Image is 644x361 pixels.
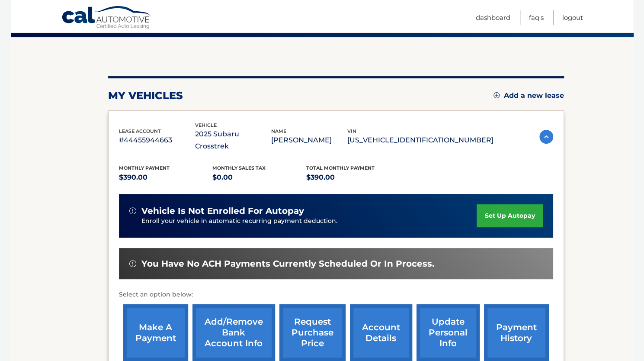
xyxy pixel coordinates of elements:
[484,304,549,361] a: payment history
[212,165,266,171] span: Monthly sales Tax
[141,216,477,226] p: Enroll your vehicle in automatic recurring payment deduction.
[477,204,542,227] a: set up autopay
[129,207,136,214] img: alert-white.svg
[539,130,553,144] img: accordion-active.svg
[306,171,400,184] p: $390.00
[476,10,510,25] a: Dashboard
[119,165,170,171] span: Monthly Payment
[417,304,480,361] a: update personal info
[350,304,412,361] a: account details
[562,10,583,25] a: Logout
[306,165,375,171] span: Total Monthly Payment
[141,258,434,269] span: You have no ACH payments currently scheduled or in process.
[195,122,217,128] span: vehicle
[119,134,195,146] p: #44455944663
[347,128,356,134] span: vin
[493,92,500,98] img: add.svg
[493,91,564,100] a: Add a new lease
[212,171,306,184] p: $0.00
[271,134,347,146] p: [PERSON_NAME]
[195,128,271,152] p: 2025 Subaru Crosstrek
[347,134,493,146] p: [US_VEHICLE_IDENTIFICATION_NUMBER]
[123,304,188,361] a: make a payment
[271,128,286,134] span: name
[141,206,304,216] span: vehicle is not enrolled for autopay
[279,304,346,361] a: request purchase price
[129,260,136,267] img: alert-white.svg
[529,10,544,25] a: FAQ's
[119,128,161,134] span: lease account
[61,6,152,31] a: Cal Automotive
[108,89,183,102] h2: my vehicles
[192,304,275,361] a: Add/Remove bank account info
[119,171,213,184] p: $390.00
[119,290,553,300] p: Select an option below:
